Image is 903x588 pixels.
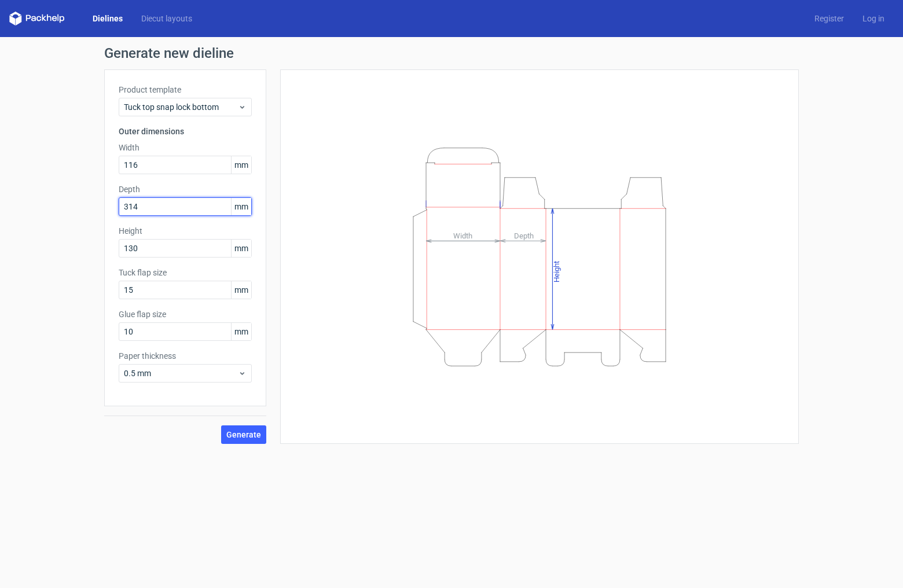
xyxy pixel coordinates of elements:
[119,142,252,153] label: Width
[119,183,252,195] label: Depth
[119,126,252,137] h3: Outer dimensions
[119,225,252,237] label: Height
[231,281,251,299] span: mm
[132,13,201,24] a: Diecut layouts
[104,46,799,60] h1: Generate new dieline
[226,431,261,439] span: Generate
[119,267,252,278] label: Tuck flap size
[552,260,561,282] tspan: Height
[119,84,252,95] label: Product template
[221,425,266,444] button: Generate
[83,13,132,24] a: Dielines
[231,198,251,215] span: mm
[231,156,251,174] span: mm
[231,240,251,257] span: mm
[124,101,238,113] span: Tuck top snap lock bottom
[453,231,472,240] tspan: Width
[119,350,252,362] label: Paper thickness
[514,231,534,240] tspan: Depth
[124,367,238,379] span: 0.5 mm
[853,13,894,24] a: Log in
[119,308,252,320] label: Glue flap size
[805,13,853,24] a: Register
[231,323,251,340] span: mm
